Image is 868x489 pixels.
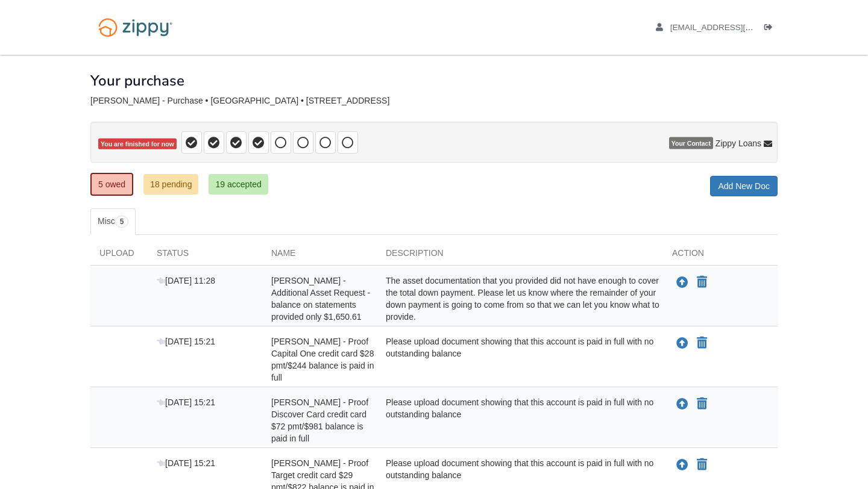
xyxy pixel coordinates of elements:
div: Description [377,247,663,265]
span: Your Contact [669,137,713,149]
div: Upload [90,247,148,265]
a: Log out [764,23,778,35]
div: Name [262,247,377,265]
a: 18 pending [143,174,198,195]
a: Add New Doc [710,176,778,196]
a: Misc [90,208,136,235]
span: Zippy Loans [715,137,761,149]
button: Declare Heather Fowler - Additional Asset Request - balance on statements provided only $1,650.61... [696,275,708,290]
img: Logo [90,12,180,43]
div: Please upload document showing that this account is paid in full with no outstanding balance [377,335,663,384]
h1: Your purchase [90,73,184,89]
button: Upload Heather Fowler - Proof Capital One credit card $28 pmt/$244 balance is paid in full [675,335,690,351]
span: [DATE] 15:21 [157,337,215,346]
button: Declare Heather Fowler - Proof Target credit card $29 pmt/$822 balance is paid in full not applic... [696,458,708,472]
span: [DATE] 15:21 [157,458,215,468]
button: Upload Heather Fowler - Additional Asset Request - balance on statements provided only $1,650.61 [675,275,690,290]
a: 19 accepted [209,174,268,195]
span: [PERSON_NAME] - Proof Capital One credit card $28 pmt/$244 balance is paid in full [271,337,374,382]
div: Status [148,247,262,265]
span: hjf0763@gmail.com [670,23,808,32]
span: [PERSON_NAME] - Proof Discover Card credit card $72 pmt/$981 balance is paid in full [271,397,368,443]
a: edit profile [656,23,808,35]
button: Declare Heather Fowler - Proof Capital One credit card $28 pmt/$244 balance is paid in full not a... [696,336,708,350]
button: Upload Heather Fowler - Proof Target credit card $29 pmt/$822 balance is paid in full [675,457,690,473]
div: [PERSON_NAME] - Purchase • [GEOGRAPHIC_DATA] • [STREET_ADDRESS] [90,96,778,106]
span: You are finished for now [98,139,177,150]
div: The asset documentation that you provided did not have enough to cover the total down payment. Pl... [377,275,663,323]
span: [PERSON_NAME] - Additional Asset Request - balance on statements provided only $1,650.61 [271,276,370,322]
button: Upload Heather Fowler - Proof Discover Card credit card $72 pmt/$981 balance is paid in full [675,396,690,412]
div: Action [663,247,778,265]
a: 5 owed [90,173,133,196]
span: [DATE] 15:21 [157,397,215,407]
button: Declare Heather Fowler - Proof Discover Card credit card $72 pmt/$981 balance is paid in full not... [696,397,708,411]
span: [DATE] 11:28 [157,276,215,285]
span: 5 [115,216,129,228]
div: Please upload document showing that this account is paid in full with no outstanding balance [377,396,663,444]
